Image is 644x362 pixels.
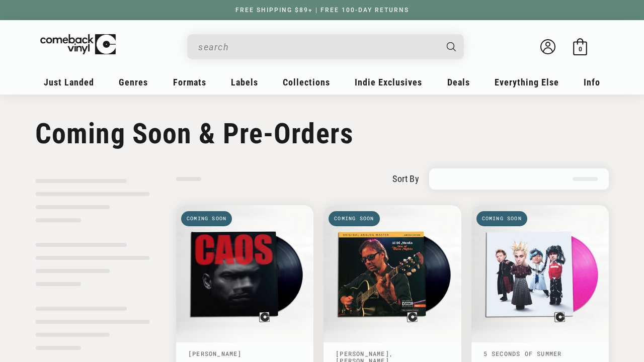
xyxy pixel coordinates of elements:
span: Formats [173,77,206,87]
a: [PERSON_NAME] [336,349,389,357]
span: Collections [283,77,330,87]
span: Genres [119,77,148,87]
span: Labels [231,77,258,87]
a: FREE SHIPPING $89+ | FREE 100-DAY RETURNS [225,7,419,14]
span: Everything Else [495,77,559,87]
h1: Coming Soon & Pre-Orders [35,117,609,150]
label: sort by [392,172,419,186]
span: 0 [579,45,582,53]
div: Search [187,34,464,59]
a: [PERSON_NAME] [188,349,242,357]
span: Indie Exclusives [355,77,422,87]
button: Search [438,34,465,59]
a: 5 Seconds Of Summer [484,349,562,357]
input: search [198,37,437,57]
span: Info [584,77,600,87]
span: Deals [447,77,470,87]
span: Just Landed [44,77,94,87]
